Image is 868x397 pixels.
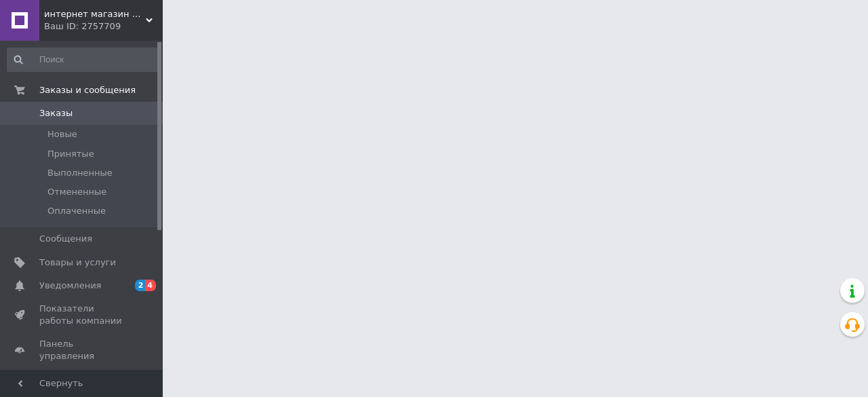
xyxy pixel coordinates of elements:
span: Товары и услуги [39,257,116,269]
span: Оплаченные [47,205,106,217]
span: Заказы и сообщения [39,84,136,96]
span: Заказы [39,107,73,119]
span: Показатели работы компании [39,303,125,327]
div: Ваш ID: 2757709 [44,20,163,33]
span: Панель управления [39,338,125,362]
span: Сообщения [39,233,92,245]
span: Уведомления [39,280,101,292]
span: Выполненные [47,167,113,179]
span: Отмененные [47,186,106,198]
span: 2 [135,280,146,291]
span: Принятые [47,148,94,160]
span: Новые [47,128,77,140]
input: Поиск [7,48,160,72]
span: интернет магазин Бренд-Посуд [44,8,146,20]
span: 4 [145,280,156,291]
